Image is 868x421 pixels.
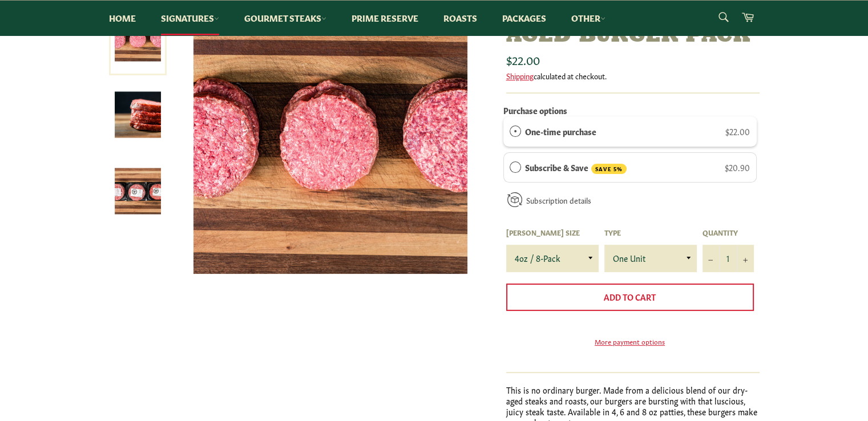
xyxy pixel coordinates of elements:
[115,92,161,138] img: Signature Dry-Aged Burger Pack
[525,161,627,175] label: Subscribe & Save
[150,1,231,35] a: Signatures
[525,125,596,137] label: One-time purchase
[737,245,754,272] button: Increase item quantity by one
[506,71,760,81] div: calculated at checkout.
[115,168,161,214] img: Signature Dry-Aged Burger Pack
[432,1,488,35] a: Roasts
[98,1,147,35] a: Home
[340,1,430,35] a: Prime Reserve
[506,284,754,311] button: Add to Cart
[503,104,567,116] label: Purchase options
[506,228,599,237] label: [PERSON_NAME] Size
[604,291,656,302] span: Add to Cart
[604,228,697,237] label: Type
[560,1,617,35] a: Other
[510,125,521,137] div: One-time purchase
[703,245,720,272] button: Reduce item quantity by one
[725,126,750,137] span: $22.00
[591,164,627,175] span: SAVE 5%
[233,1,338,35] a: Gourmet Steaks
[506,337,754,346] a: More payment options
[506,70,534,81] a: Shipping
[725,161,750,173] span: $20.90
[506,51,540,67] span: $22.00
[491,1,558,35] a: Packages
[703,228,754,237] label: Quantity
[510,161,521,173] div: Subscribe & Save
